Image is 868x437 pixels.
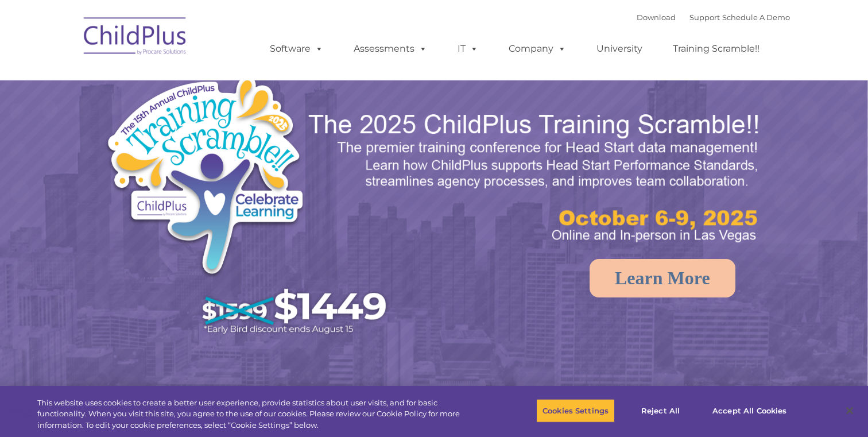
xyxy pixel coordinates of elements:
font: | [637,13,790,22]
a: Software [258,37,335,60]
a: Support [689,13,720,22]
a: Learn More [590,259,735,297]
a: IT [446,37,490,60]
img: ChildPlus by Procare Solutions [78,9,193,67]
div: This website uses cookies to create a better user experience, provide statistics about user visit... [37,397,478,431]
a: Training Scramble!! [661,37,771,60]
button: Cookies Settings [536,399,615,423]
a: Assessments [342,37,439,60]
a: Download [637,13,676,22]
button: Reject All [625,399,696,423]
a: Schedule A Demo [722,13,790,22]
button: Accept All Cookies [706,399,793,423]
a: Company [497,37,578,60]
button: Close [837,398,862,423]
a: University [585,37,654,60]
